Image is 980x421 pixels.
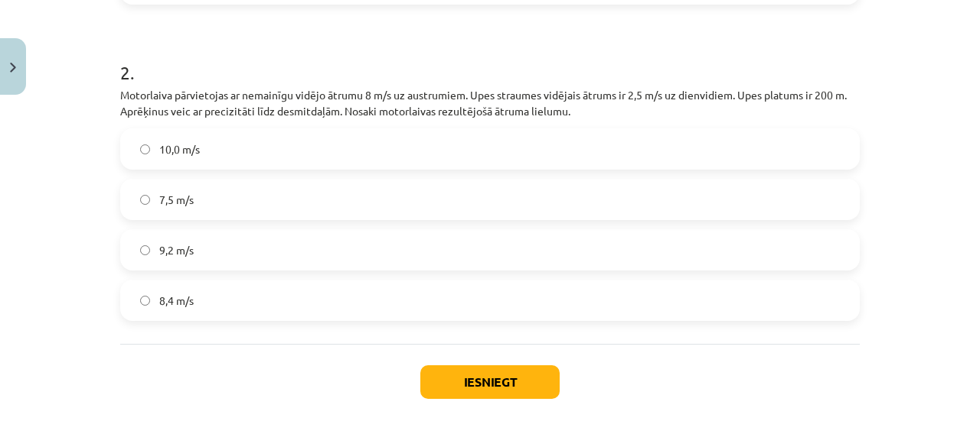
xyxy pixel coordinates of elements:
[10,63,16,73] img: icon-close-lesson-0947bae3869378f0d4975bcd49f059093ad1ed9edebbc8119c70593378902aed.svg
[140,245,150,255] input: 9,2 m/s
[140,195,150,205] input: 7,5 m/s
[159,293,194,309] span: 8,4 m/s
[140,144,150,154] input: 10,0 m/s
[120,87,860,119] p: Motorlaiva pārvietojas ar nemainīgu vidējo ātrumu 8 m/s uz austrumiem. Upes straumes vidējais ātr...
[120,35,860,83] h1: 2 .
[140,296,150,306] input: 8,4 m/s
[420,365,560,399] button: Iesniegt
[159,141,200,157] span: 10,0 m/s
[159,192,194,208] span: 7,5 m/s
[159,242,194,258] span: 9,2 m/s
